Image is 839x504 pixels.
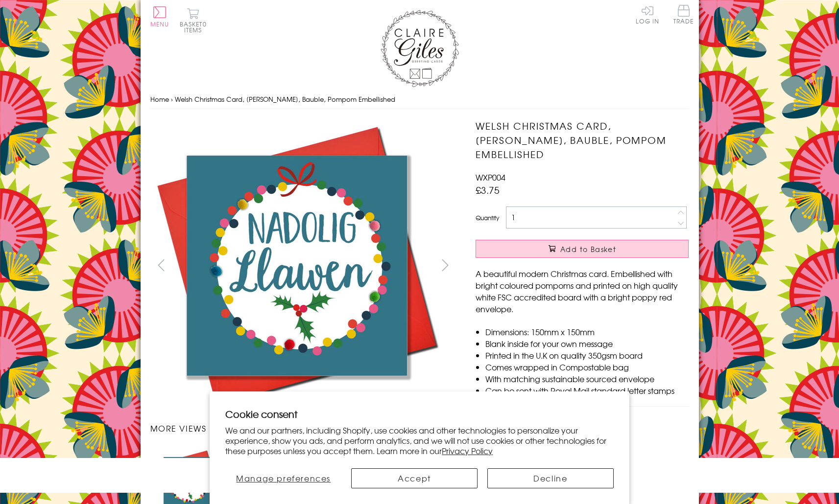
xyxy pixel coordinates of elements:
span: Menu [150,20,169,28]
img: Welsh Christmas Card, Nadolig Llawen, Bauble, Pompom Embellished [456,119,750,412]
a: Trade [673,5,694,26]
h2: Cookie consent [225,407,614,421]
button: prev [150,254,172,276]
p: We and our partners, including Shopify, use cookies and other technologies to personalize your ex... [225,425,614,456]
span: Add to Basket [560,244,616,254]
button: Add to Basket [476,240,689,258]
h1: Welsh Christmas Card, [PERSON_NAME], Bauble, Pompom Embellished [476,119,689,161]
img: Welsh Christmas Card, Nadolig Llawen, Bauble, Pompom Embellished [150,119,444,412]
button: Manage preferences [225,468,341,488]
h3: More views [150,422,456,434]
li: Can be sent with Royal Mail standard letter stamps [485,385,689,396]
button: Basket0 items [180,8,207,33]
span: Welsh Christmas Card, [PERSON_NAME], Bauble, Pompom Embellished [175,94,395,104]
img: Claire Giles Greetings Cards [381,10,459,87]
a: Log In [636,5,659,24]
nav: breadcrumbs [150,90,689,110]
p: A beautiful modern Christmas card. Embellished with bright coloured pompoms and printed on high q... [476,268,689,315]
span: WXP004 [476,171,505,183]
span: Manage preferences [236,472,331,484]
span: Trade [673,5,694,24]
label: Quantity [476,213,499,222]
li: Comes wrapped in Compostable bag [485,361,689,373]
li: Dimensions: 150mm x 150mm [485,326,689,338]
button: Accept [351,468,478,488]
li: Blank inside for your own message [485,338,689,349]
button: next [434,254,456,276]
span: £3.75 [476,183,500,197]
button: Decline [487,468,614,488]
li: Printed in the U.K on quality 350gsm board [485,349,689,361]
a: Home [150,94,169,104]
span: › [171,94,173,104]
span: 0 items [184,20,207,34]
button: Menu [150,6,169,27]
a: Privacy Policy [442,445,493,457]
li: With matching sustainable sourced envelope [485,373,689,385]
